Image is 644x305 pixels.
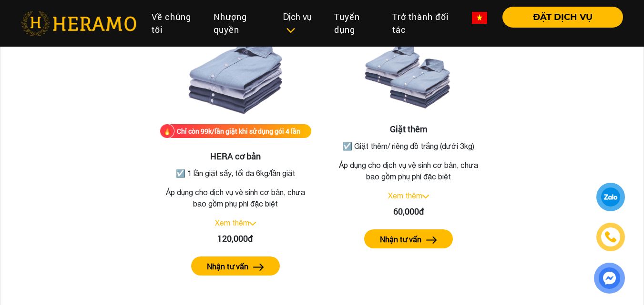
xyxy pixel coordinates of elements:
img: Giặt thêm [361,29,456,124]
img: subToggleIcon [286,26,296,35]
h3: Giặt thêm [333,124,485,135]
a: Nhận tư vấn arrow [160,256,311,275]
img: arrow_down.svg [249,222,256,226]
img: phone-icon [603,230,617,244]
a: Nhận tư vấn arrow [333,229,485,248]
a: ĐẶT DỊCH VỤ [495,13,623,21]
img: HERA cơ bản [188,29,283,124]
div: 60,000đ [333,205,485,218]
p: Áp dụng cho dịch vụ vệ sinh cơ bản, chưa bao gồm phụ phí đặc biệt [333,159,485,182]
a: Nhượng quyền [206,7,276,40]
h3: HERA cơ bản [160,151,311,162]
img: fire.png [160,124,174,138]
a: Trở thành đối tác [385,7,464,40]
a: Về chúng tôi [144,7,206,40]
button: Nhận tư vấn [364,229,453,248]
div: 120,000đ [160,232,311,245]
button: Nhận tư vấn [191,256,280,275]
img: arrow [253,264,264,271]
p: Áp dụng cho dịch vụ vệ sinh cơ bản, chưa bao gồm phụ phí đặc biệt [160,187,311,209]
a: Xem thêm [215,218,249,227]
label: Nhận tư vấn [380,234,421,245]
a: Xem thêm [388,191,422,200]
p: ☑️ Giặt thêm/ riêng đồ trắng (dưới 3kg) [335,140,483,152]
div: Chỉ còn 99k/lần giặt khi sử dụng gói 4 lần [177,126,300,136]
label: Nhận tư vấn [207,261,248,272]
button: ĐẶT DỊCH VỤ [502,7,623,28]
div: Dịch vụ [283,10,319,36]
a: Tuyển dụng [327,7,385,40]
img: arrow [426,236,437,244]
img: arrow_down.svg [422,195,429,198]
img: vn-flag.png [472,12,487,24]
img: heramo-logo.png [21,11,136,36]
p: ☑️ 1 lần giặt sấy, tối đa 6kg/lần giặt [162,167,309,179]
a: phone-icon [598,224,624,250]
